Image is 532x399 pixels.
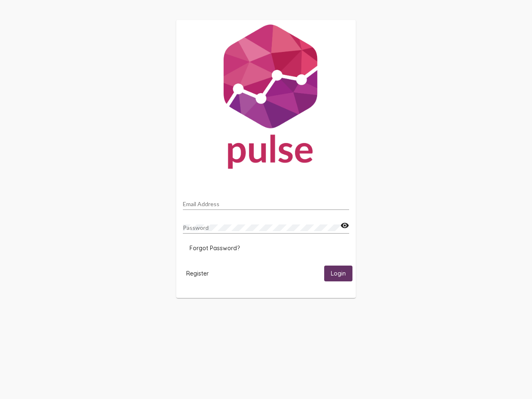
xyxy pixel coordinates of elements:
[340,221,349,231] mat-icon: visibility
[331,270,346,278] span: Login
[186,270,209,277] span: Register
[176,20,356,177] img: Pulse For Good Logo
[183,241,246,256] button: Forgot Password?
[324,266,352,281] button: Login
[180,266,215,281] button: Register
[190,244,240,252] span: Forgot Password?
